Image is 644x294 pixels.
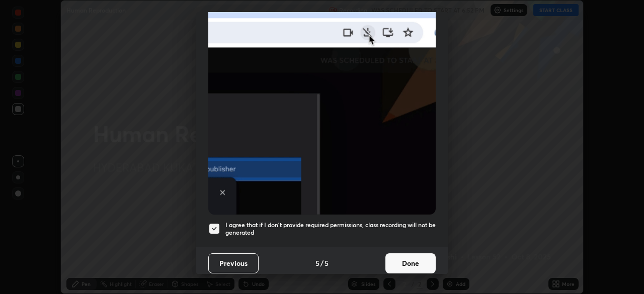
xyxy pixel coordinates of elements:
[320,258,324,268] h4: /
[225,221,436,237] h5: I agree that if I don't provide required permissions, class recording will not be generated
[325,258,329,268] h4: 5
[385,253,436,273] button: Done
[208,253,259,273] button: Previous
[315,258,319,268] h4: 5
